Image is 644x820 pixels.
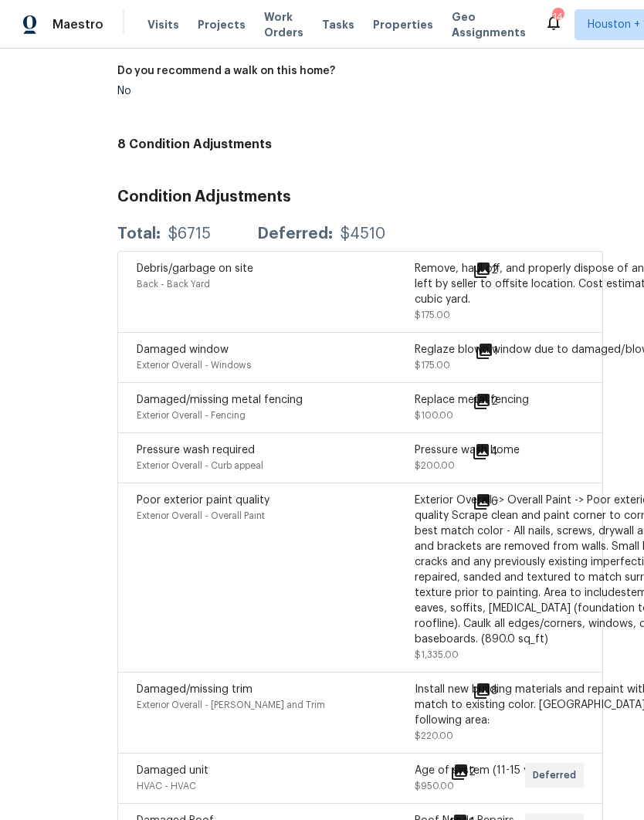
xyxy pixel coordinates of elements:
[473,682,547,700] div: 8
[257,226,333,242] div: Deferred:
[117,66,335,76] h5: Do you recommend a walk on this home?
[137,511,265,520] span: Exterior Overall - Overall Paint
[475,342,547,361] div: 1
[137,684,253,695] span: Damaged/missing trim
[415,411,453,420] span: $100.00
[415,650,459,659] span: $1,335.00
[341,226,385,242] div: $4510
[137,781,196,791] span: HVAC - HVAC
[198,17,246,32] span: Projects
[137,495,269,506] span: Poor exterior paint quality
[137,700,325,710] span: Exterior Overall - [PERSON_NAME] and Trim
[137,344,229,355] span: Damaged window
[415,731,453,740] span: $220.00
[415,310,450,320] span: $175.00
[264,9,303,40] span: Work Orders
[117,226,161,242] div: Total:
[473,392,547,411] div: 2
[137,445,255,456] span: Pressure wash required
[137,361,251,370] span: Exterior Overall - Windows
[473,261,547,280] div: 2
[473,493,547,511] div: 6
[53,17,103,32] span: Maestro
[137,280,210,289] span: Back - Back Yard
[415,781,454,791] span: $950.00
[415,361,450,370] span: $175.00
[137,765,208,776] span: Damaged unit
[137,395,303,405] span: Damaged/missing metal fencing
[168,226,211,242] div: $6715
[533,767,582,783] span: Deferred
[452,9,526,40] span: Geo Assignments
[322,19,354,30] span: Tasks
[137,411,246,420] span: Exterior Overall - Fencing
[117,137,603,152] h4: 8 Condition Adjustments
[415,461,455,470] span: $200.00
[472,442,547,461] div: 4
[552,9,563,25] div: 14
[117,86,347,97] div: No
[117,189,603,205] h3: Condition Adjustments
[373,17,433,32] span: Properties
[137,461,263,470] span: Exterior Overall - Curb appeal
[137,263,253,274] span: Debris/garbage on site
[450,763,525,781] div: 2
[147,17,179,32] span: Visits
